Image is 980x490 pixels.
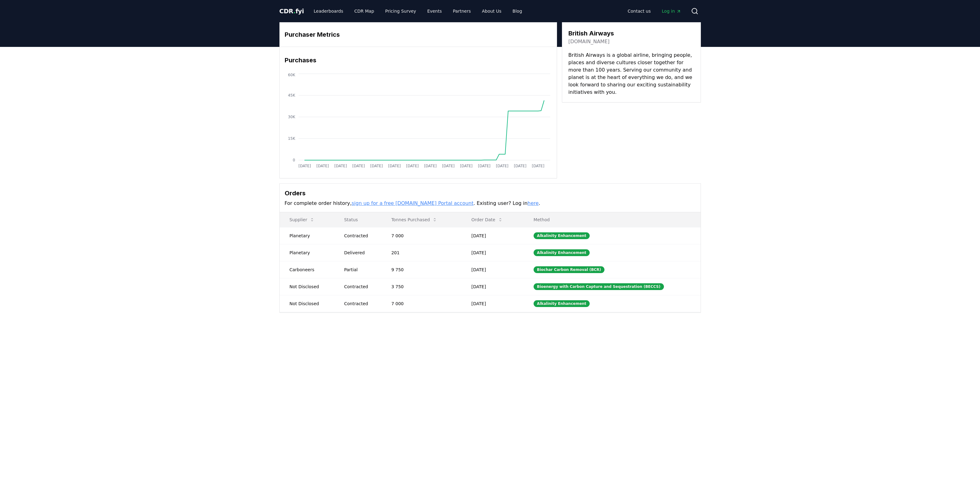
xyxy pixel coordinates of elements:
td: 201 [381,244,462,261]
tspan: [DATE] [388,164,401,168]
span: CDR fyi [279,7,304,15]
h3: British Airways [568,29,614,38]
p: Method [529,217,696,223]
tspan: [DATE] [478,164,490,168]
tspan: 30K [288,115,295,119]
a: CDR.fyi [279,7,304,15]
p: Status [339,217,376,223]
a: Partners [448,6,476,17]
tspan: [DATE] [424,164,437,168]
div: Delivered [344,250,376,256]
td: 9 750 [381,261,462,278]
td: Carboneers [280,261,334,278]
td: Not Disclosed [280,278,334,295]
tspan: [DATE] [406,164,419,168]
td: [DATE] [462,295,524,312]
a: [DOMAIN_NAME] [568,38,610,45]
a: here [527,200,539,206]
a: Pricing Survey [380,6,421,17]
td: Planetary [280,227,334,244]
nav: Main [623,6,686,17]
div: Contracted [344,301,376,307]
tspan: 0 [293,158,295,162]
div: Bioenergy with Carbon Capture and Sequestration (BECCS) [534,283,664,290]
div: Alkalinity Enhancement [534,249,590,256]
td: [DATE] [462,278,524,295]
span: Log in [662,8,681,14]
tspan: [DATE] [370,164,383,168]
td: 3 750 [381,278,462,295]
tspan: [DATE] [442,164,454,168]
tspan: 45K [288,93,295,98]
a: Events [422,6,447,17]
td: 7 000 [381,295,462,312]
td: Planetary [280,244,334,261]
button: Supplier [285,214,320,226]
td: Not Disclosed [280,295,334,312]
td: [DATE] [462,244,524,261]
p: British Airways is a global airline, bringing people, places and diverse cultures closer together... [568,52,694,96]
div: Partial [344,267,376,273]
td: [DATE] [462,261,524,278]
a: Log in [657,6,686,17]
h3: Purchaser Metrics [285,30,552,39]
tspan: 15K [288,136,295,141]
a: Leaderboards [309,6,348,17]
tspan: [DATE] [352,164,365,168]
tspan: [DATE] [514,164,527,168]
tspan: [DATE] [496,164,508,168]
tspan: [DATE] [298,164,311,168]
tspan: 60K [288,73,295,77]
tspan: [DATE] [460,164,473,168]
nav: Main [309,6,527,17]
td: [DATE] [462,227,524,244]
div: Biochar Carbon Removal (BCR) [534,266,604,273]
button: Order Date [466,214,508,226]
a: sign up for a free [DOMAIN_NAME] Portal account [352,200,474,206]
a: About Us [477,6,506,17]
tspan: [DATE] [532,164,544,168]
p: For complete order history, . Existing user? Log in . [285,200,696,207]
div: Alkalinity Enhancement [534,300,590,307]
div: Contracted [344,233,376,239]
tspan: [DATE] [316,164,329,168]
h3: Purchases [285,56,552,65]
a: Blog [508,6,527,17]
div: Alkalinity Enhancement [534,232,590,239]
a: Contact us [623,6,656,17]
a: CDR Map [349,6,379,17]
td: 7 000 [381,227,462,244]
div: Contracted [344,284,376,290]
tspan: [DATE] [334,164,347,168]
h3: Orders [285,189,696,198]
span: . [293,7,295,15]
button: Tonnes Purchased [386,214,442,226]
